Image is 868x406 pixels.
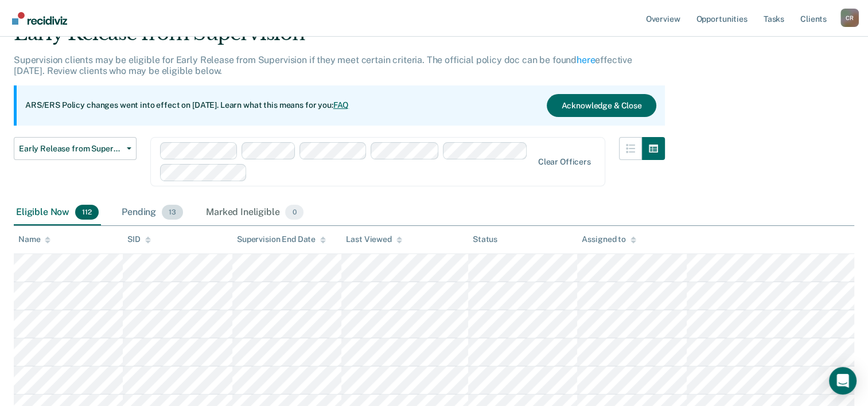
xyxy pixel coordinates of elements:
[547,94,656,117] button: Acknowledge & Close
[162,205,183,220] span: 13
[12,12,67,25] img: Recidiviz
[75,205,99,220] span: 112
[285,205,303,220] span: 0
[127,235,151,244] div: SID
[473,235,497,244] div: Status
[346,235,402,244] div: Last Viewed
[829,367,857,395] div: Open Intercom Messenger
[237,235,326,244] div: Supervision End Date
[582,235,636,244] div: Assigned to
[14,54,632,76] p: Supervision clients may be eligible for Early Release from Supervision if they meet certain crite...
[14,200,101,225] div: Eligible Now112
[19,144,122,154] span: Early Release from Supervision
[577,54,595,65] a: here
[25,100,349,111] p: ARS/ERS Policy changes went into effect on [DATE]. Learn what this means for you:
[14,137,137,160] button: Early Release from Supervision
[333,100,349,110] a: FAQ
[840,9,859,27] div: C R
[18,235,50,244] div: Name
[14,22,665,54] div: Early Release from Supervision
[119,200,185,225] div: Pending13
[204,200,306,225] div: Marked Ineligible0
[840,9,859,27] button: Profile dropdown button
[538,157,591,167] div: Clear officers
